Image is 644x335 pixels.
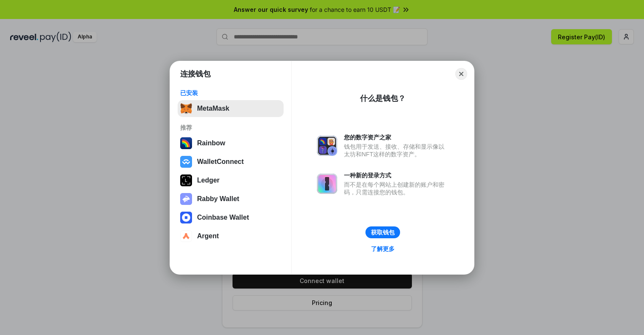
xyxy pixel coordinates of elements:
div: Argent [197,232,219,240]
div: 您的数字资产之家 [344,133,449,141]
h1: 连接钱包 [180,69,211,79]
img: svg+xml,%3Csvg%20width%3D%22120%22%20height%3D%22120%22%20viewBox%3D%220%200%20120%20120%22%20fil... [180,137,192,149]
div: 获取钱包 [371,229,395,236]
div: 了解更多 [371,245,395,253]
div: MetaMask [197,105,229,112]
button: Rainbow [178,135,284,152]
div: 一种新的登录方式 [344,172,449,179]
a: 了解更多 [366,243,400,254]
button: Ledger [178,172,284,189]
img: svg+xml,%3Csvg%20xmlns%3D%22http%3A%2F%2Fwww.w3.org%2F2000%2Fsvg%22%20fill%3D%22none%22%20viewBox... [180,193,192,205]
div: 推荐 [180,124,281,131]
button: Coinbase Wallet [178,209,284,226]
img: svg+xml,%3Csvg%20width%3D%2228%22%20height%3D%2228%22%20viewBox%3D%220%200%2028%2028%22%20fill%3D... [180,212,192,223]
img: svg+xml,%3Csvg%20fill%3D%22none%22%20height%3D%2233%22%20viewBox%3D%220%200%2035%2033%22%20width%... [180,103,192,114]
button: WalletConnect [178,153,284,170]
div: 钱包用于发送、接收、存储和显示像以太坊和NFT这样的数字资产。 [344,143,449,158]
button: Argent [178,228,284,245]
button: Close [455,68,467,80]
div: 什么是钱包？ [360,93,406,103]
img: svg+xml,%3Csvg%20xmlns%3D%22http%3A%2F%2Fwww.w3.org%2F2000%2Fsvg%22%20fill%3D%22none%22%20viewBox... [317,174,337,194]
div: 已安装 [180,89,281,97]
img: svg+xml,%3Csvg%20xmlns%3D%22http%3A%2F%2Fwww.w3.org%2F2000%2Fsvg%22%20fill%3D%22none%22%20viewBox... [317,136,337,156]
div: Rabby Wallet [197,195,239,203]
img: svg+xml,%3Csvg%20xmlns%3D%22http%3A%2F%2Fwww.w3.org%2F2000%2Fsvg%22%20width%3D%2228%22%20height%3... [180,174,192,186]
button: Rabby Wallet [178,191,284,207]
div: Rainbow [197,139,225,147]
div: 而不是在每个网站上创建新的账户和密码，只需连接您的钱包。 [344,181,449,196]
button: MetaMask [178,100,284,117]
button: 获取钱包 [365,226,400,238]
img: svg+xml,%3Csvg%20width%3D%2228%22%20height%3D%2228%22%20viewBox%3D%220%200%2028%2028%22%20fill%3D... [180,230,192,242]
div: WalletConnect [197,158,244,166]
div: Coinbase Wallet [197,214,249,221]
img: svg+xml,%3Csvg%20width%3D%2228%22%20height%3D%2228%22%20viewBox%3D%220%200%2028%2028%22%20fill%3D... [180,156,192,168]
div: Ledger [197,177,219,184]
